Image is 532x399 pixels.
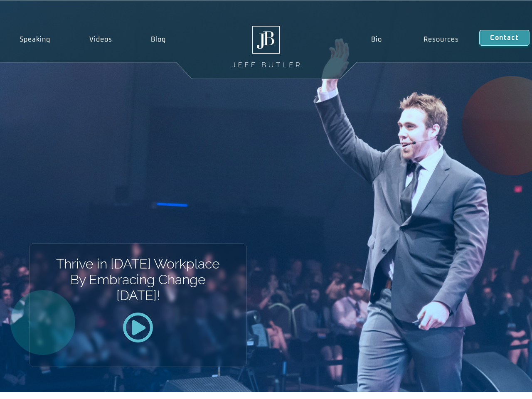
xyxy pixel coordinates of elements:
h1: Thrive in [DATE] Workplace By Embracing Change [DATE]! [56,256,221,304]
a: Blog [131,30,185,49]
a: Videos [70,30,132,49]
a: Resources [403,30,480,49]
a: Contact [479,30,529,46]
a: Bio [350,30,403,49]
nav: Menu [350,30,479,49]
span: Contact [490,34,518,41]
